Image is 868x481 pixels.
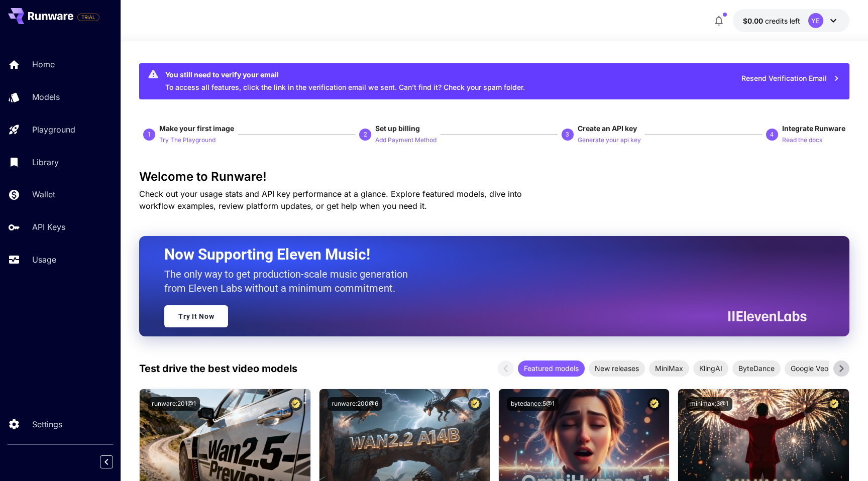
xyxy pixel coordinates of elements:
button: Add Payment Method [375,134,437,146]
p: Try The Playground [159,136,215,145]
button: Collapse sidebar [100,455,113,468]
span: Check out your usage stats and API key performance at a glance. Explore featured models, dive int... [139,189,522,211]
span: ByteDance [732,363,781,374]
p: Playground [32,124,75,136]
p: Wallet [32,188,55,200]
h3: Welcome to Runware! [139,170,849,184]
div: New releases [589,360,645,377]
button: Certified Model – Vetted for best performance and includes a commercial license. [289,397,302,411]
div: MiniMax [649,360,689,377]
div: $0.00 [743,16,800,26]
span: Google Veo [785,363,834,374]
a: Try It Now [164,305,228,327]
div: YE [808,13,823,28]
span: TRIAL [78,14,99,21]
button: Certified Model – Vetted for best performance and includes a commercial license. [827,397,841,411]
button: Resend Verification Email [736,68,845,89]
button: Generate your api key [578,134,641,146]
button: runware:201@1 [148,397,200,411]
p: Add Payment Method [375,136,437,145]
p: Generate your api key [578,136,641,145]
div: Featured models [518,360,585,377]
button: $0.00YE [733,9,849,32]
span: MiniMax [649,363,689,374]
span: $0.00 [743,17,765,25]
button: Certified Model – Vetted for best performance and includes a commercial license. [468,397,482,411]
p: Home [32,58,55,70]
div: Collapse sidebar [107,453,121,471]
p: 3 [566,130,569,139]
p: Test drive the best video models [139,361,297,376]
button: Certified Model – Vetted for best performance and includes a commercial license. [647,397,661,411]
span: New releases [589,363,645,374]
span: Featured models [518,363,585,374]
span: KlingAI [693,363,728,374]
p: API Keys [32,221,65,233]
p: Settings [32,418,62,430]
div: You still need to verify your email [165,69,525,80]
button: minimax:3@1 [686,397,732,411]
span: Create an API key [578,124,637,133]
p: 2 [364,130,367,139]
div: ByteDance [732,360,781,377]
span: Make your first image [159,124,234,133]
h2: Now Supporting Eleven Music! [164,245,799,264]
p: Models [32,91,60,103]
button: Read the docs [782,134,822,146]
button: runware:200@6 [328,397,382,411]
p: Usage [32,254,56,266]
span: credits left [765,17,800,25]
span: Add your payment card to enable full platform functionality. [77,11,99,23]
p: Library [32,156,59,168]
button: bytedance:5@1 [507,397,559,411]
p: 4 [770,130,774,139]
span: Integrate Runware [782,124,845,133]
p: 1 [148,130,151,139]
p: The only way to get production-scale music generation from Eleven Labs without a minimum commitment. [164,267,415,295]
div: KlingAI [693,360,728,377]
div: To access all features, click the link in the verification email we sent. Can’t find it? Check yo... [165,66,525,96]
button: Try The Playground [159,134,215,146]
span: Set up billing [375,124,420,133]
p: Read the docs [782,136,822,145]
div: Google Veo [785,360,834,377]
